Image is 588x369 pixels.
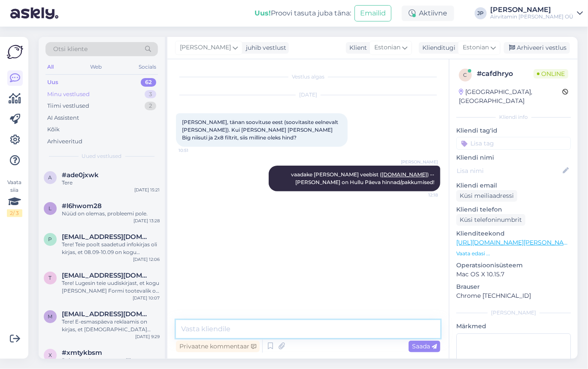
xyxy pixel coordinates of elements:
div: [PERSON_NAME] [490,6,573,13]
p: Mac OS X 10.15.7 [456,270,571,279]
div: 62 [141,78,156,87]
span: Estonian [463,43,489,52]
div: [DATE] 13:28 [133,218,160,224]
span: 10:51 [179,147,211,154]
div: Küsi telefoninumbrit [456,214,525,226]
div: Privaatne kommentaar [176,341,260,352]
span: Saada [412,342,437,350]
span: #xmtykbsm [62,349,102,357]
p: Kliendi nimi [456,153,571,162]
span: m [48,313,53,320]
div: Aktiivne [402,6,454,21]
img: Askly Logo [7,44,23,60]
p: Operatsioonisüsteem [456,261,571,270]
span: a [48,174,52,181]
a: [DOMAIN_NAME] [382,171,427,178]
p: Chrome [TECHNICAL_ID] [456,291,571,300]
span: [PERSON_NAME] [180,43,231,52]
div: [DATE] [176,91,440,99]
div: Web [89,61,104,73]
div: # cafdhryo [477,69,533,79]
div: Kõik [47,125,60,134]
div: 2 / 3 [7,209,22,217]
span: c [464,72,467,78]
p: Kliendi telefon [456,205,571,214]
div: Minu vestlused [47,90,90,99]
span: Online [533,69,568,79]
b: Uus! [255,9,271,17]
span: Uued vestlused [82,152,122,160]
a: [URL][DOMAIN_NAME][PERSON_NAME] [456,239,575,246]
span: #ade0jxwk [62,171,99,179]
div: [DATE] 10:07 [133,295,160,301]
span: [PERSON_NAME] [401,159,438,165]
span: Otsi kliente [53,45,88,54]
div: [DATE] 12:06 [133,256,160,263]
button: Emailid [355,5,391,21]
div: Proovi tasuta juba täna: [255,8,351,18]
div: 2 [145,102,156,110]
div: Küsi meiliaadressi [456,190,517,202]
p: Klienditeekond [456,229,571,238]
div: Tere! Lugesin teie uudiskirjast, et kogu [PERSON_NAME] Formi tootevalik on 20% soodsamalt alates ... [62,279,160,295]
span: x [48,352,52,358]
div: Socials [137,61,158,73]
div: [GEOGRAPHIC_DATA], [GEOGRAPHIC_DATA] [459,88,562,106]
span: triin.nuut@gmail.com [62,272,151,279]
div: Tiimi vestlused [47,102,89,110]
div: Kliendi info [456,113,571,121]
p: Brauser [456,282,571,291]
span: l [49,205,52,212]
div: Klient [346,43,367,52]
p: Kliendi email [456,181,571,190]
div: Tere! Teie poolt saadetud infokirjas oli kirjas, et 08.09-10.09 on kogu [PERSON_NAME] Formi toote... [62,241,160,256]
span: piret.kattai@gmail.com [62,233,151,241]
div: Vestlus algas [176,73,440,81]
div: Arhiveeri vestlus [504,42,570,54]
span: 12:18 [406,192,438,198]
div: Klienditugi [419,43,455,52]
div: Tere! E-esmaspäeva reklaamis on kirjas, et [DEMOGRAPHIC_DATA] rakendub ka filtritele. Samas, [PER... [62,318,160,333]
p: Vaata edasi ... [456,250,571,257]
div: Airvitamin [PERSON_NAME] OÜ [490,13,573,20]
div: 3 [145,90,156,99]
span: t [49,275,52,281]
div: Vaata siia [7,178,22,217]
div: Tere [62,179,160,187]
span: #l6hwom28 [62,202,102,210]
div: All [45,61,55,73]
span: vaadake [PERSON_NAME] veebist ( ) -- [PERSON_NAME] on Hullu Päeva hinnad/pakkumised! [291,171,436,185]
input: Lisa nimi [457,166,561,175]
input: Lisa tag [456,137,571,150]
div: [PERSON_NAME] [456,309,571,317]
span: [PERSON_NAME], tänan soovituse eest (soovitasite eelnevalt [PERSON_NAME]). Kui [PERSON_NAME] [PER... [182,119,339,141]
span: Estonian [374,43,400,52]
div: AI Assistent [47,114,79,122]
div: Uus [47,78,58,87]
div: [DATE] 9:29 [135,333,160,340]
div: JP [475,7,487,19]
span: p [48,236,52,242]
div: [DATE] 15:21 [134,187,160,193]
p: Märkmed [456,322,571,331]
div: juhib vestlust [242,43,286,52]
div: Nüüd on olemas, probleemi pole. [62,210,160,218]
p: Kliendi tag'id [456,126,571,135]
span: merilin686@hotmail.com [62,310,151,318]
div: Arhiveeritud [47,137,82,146]
a: [PERSON_NAME]Airvitamin [PERSON_NAME] OÜ [490,6,583,20]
